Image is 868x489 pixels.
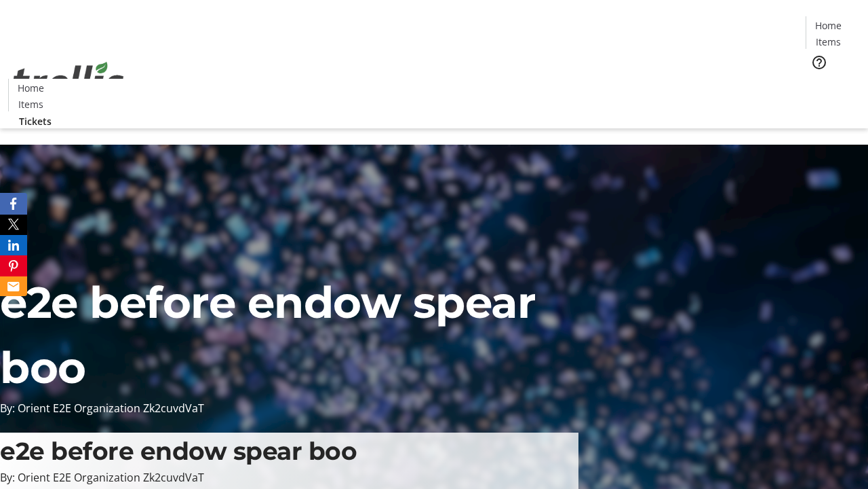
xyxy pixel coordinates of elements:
[8,114,62,128] a: Tickets
[18,97,43,111] span: Items
[816,35,841,49] span: Items
[806,18,850,33] a: Home
[8,47,129,115] img: Orient E2E Organization Zk2cuvdVaT's Logo
[806,35,850,49] a: Items
[9,81,52,95] a: Home
[806,79,860,93] a: Tickets
[806,49,833,76] button: Help
[815,18,842,33] span: Home
[9,97,52,111] a: Items
[19,114,52,128] span: Tickets
[816,79,849,93] span: Tickets
[18,81,44,95] span: Home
